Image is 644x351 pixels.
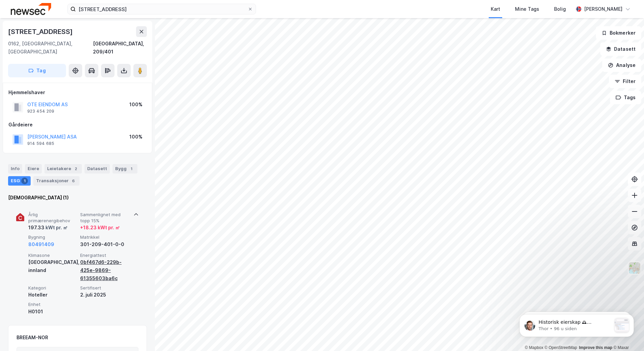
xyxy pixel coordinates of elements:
[8,194,147,202] div: [DEMOGRAPHIC_DATA] (1)
[8,164,22,173] div: Info
[28,234,77,240] span: Bygning
[8,40,93,56] div: 0162, [GEOGRAPHIC_DATA], [GEOGRAPHIC_DATA]
[80,258,129,282] div: 0bf467d6-229b-425e-9869-61355603ba6c
[17,334,48,342] div: BREEAM-NOR
[28,224,68,232] div: 197.33
[8,88,147,96] div: Hjemmelshaver
[8,176,31,186] div: ESG
[8,121,147,129] div: Gårdeiere
[28,258,77,274] div: [GEOGRAPHIC_DATA], innland
[545,345,577,350] a: OpenStreetMap
[525,345,543,350] a: Mapbox
[80,240,129,248] div: 301-209-401-0-0
[509,301,644,348] iframe: Intercom notifications melding
[80,291,129,299] div: 2. juli 2025
[27,109,54,114] div: 923 454 209
[596,26,641,40] button: Bokmerker
[602,58,641,72] button: Analyse
[610,91,641,104] button: Tags
[85,164,110,173] div: Datasett
[129,101,142,109] div: 100%
[33,176,79,186] div: Transaksjoner
[44,164,82,173] div: Leietakere
[76,4,248,14] input: Søk på adresse, matrikkel, gårdeiere, leietakere eller personer
[515,5,539,13] div: Mine Tags
[584,5,622,13] div: [PERSON_NAME]
[27,141,54,146] div: 914 594 685
[609,75,641,88] button: Filter
[112,164,137,173] div: Bygg
[128,165,135,172] div: 1
[28,291,77,299] div: Hoteller
[80,252,129,258] span: Energiattest
[8,64,66,77] button: Tag
[25,164,42,173] div: Eiere
[28,240,54,248] button: 80491409
[80,285,129,291] span: Sertifisert
[129,133,142,141] div: 100%
[579,345,612,350] a: Improve this map
[80,234,129,240] span: Matrikkel
[21,178,28,184] div: 1
[8,26,74,37] div: [STREET_ADDRESS]
[491,5,500,13] div: Kart
[80,212,129,224] span: Sammenlignet med topp 15%
[28,212,77,224] span: Årlig primærenergibehov
[44,224,68,232] div: kWt pr. ㎡
[72,165,79,172] div: 2
[28,252,77,258] span: Klimasone
[600,42,641,56] button: Datasett
[28,285,77,291] span: Kategori
[628,262,641,274] img: Z
[11,3,51,15] img: newsec-logo.f6e21ccffca1b3a03d2d.png
[28,302,77,307] span: Enhet
[28,308,77,316] div: H0101
[80,224,120,232] div: + 18.23 kWt pr. ㎡
[93,40,147,56] div: [GEOGRAPHIC_DATA], 209/401
[554,5,566,13] div: Bolig
[70,178,77,184] div: 6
